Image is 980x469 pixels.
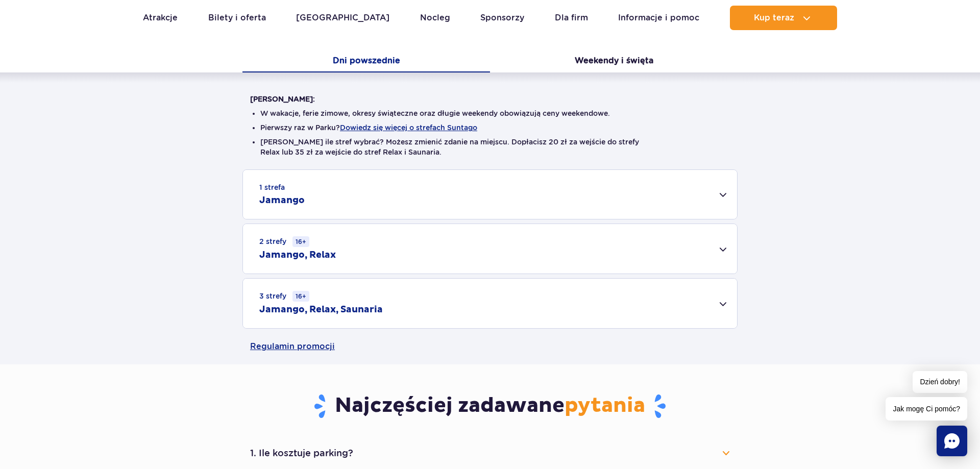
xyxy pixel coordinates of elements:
span: Jak mogę Ci pomóc? [886,397,967,421]
a: Dla firm [555,6,588,30]
li: Pierwszy raz w Parku? [260,122,720,133]
div: Chat [937,426,967,456]
a: Regulamin promocji [250,329,730,364]
li: [PERSON_NAME] ile stref wybrać? Możesz zmienić zdanie na miejscu. Dopłacisz 20 zł za wejście do s... [260,137,720,157]
a: Sponsorzy [480,6,524,30]
a: Informacje i pomoc [618,6,699,30]
small: 2 strefy [259,236,309,247]
small: 1 strefa [259,182,285,192]
button: Dni powszednie [242,51,490,72]
h3: Najczęściej zadawane [250,393,730,419]
span: Kup teraz [754,13,794,22]
h2: Jamango, Relax, Saunaria [259,304,383,316]
small: 16+ [292,236,309,247]
button: Kup teraz [730,6,837,30]
li: W wakacje, ferie zimowe, okresy świąteczne oraz długie weekendy obowiązują ceny weekendowe. [260,108,720,118]
a: Nocleg [420,6,450,30]
small: 3 strefy [259,291,309,302]
span: pytania [565,393,645,418]
span: Dzień dobry! [913,371,967,393]
a: Bilety i oferta [208,6,266,30]
a: [GEOGRAPHIC_DATA] [296,6,389,30]
a: Atrakcje [143,6,178,30]
h2: Jamango, Relax [259,249,336,261]
strong: [PERSON_NAME]: [250,95,315,103]
button: Dowiedz się więcej o strefach Suntago [340,124,477,132]
h2: Jamango [259,194,305,207]
button: Weekendy i święta [490,51,738,72]
small: 16+ [292,291,309,302]
button: 1. Ile kosztuje parking? [250,442,730,464]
